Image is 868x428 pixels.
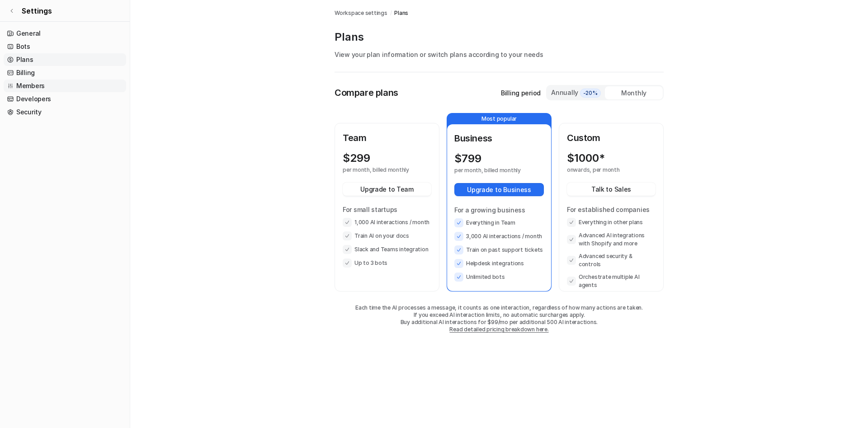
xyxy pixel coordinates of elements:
[343,218,431,227] li: 1,000 AI interactions / month
[454,218,544,227] li: Everything in Team
[567,152,605,165] p: $ 1000*
[4,106,126,118] a: Security
[22,5,52,16] span: Settings
[454,273,544,282] li: Unlimited bots
[343,231,431,240] li: Train AI on your docs
[454,167,528,174] p: per month, billed monthly
[4,66,126,79] a: Billing
[567,131,656,145] p: Custom
[567,166,639,174] p: onwards, per month
[4,40,126,53] a: Bots
[335,86,398,99] p: Compare plans
[343,152,370,165] p: $ 299
[454,152,481,165] p: $ 799
[501,88,541,98] p: Billing period
[567,205,656,214] p: For established companies
[343,166,415,174] p: per month, billed monthly
[567,252,656,268] li: Advanced security & controls
[343,183,431,196] button: Upgrade to Team
[605,86,663,99] div: Monthly
[4,80,126,92] a: Members
[454,183,544,196] button: Upgrade to Business
[447,113,551,124] p: Most popular
[454,205,544,215] p: For a growing business
[343,131,431,145] p: Team
[454,245,544,254] li: Train on past support tickets
[4,27,126,40] a: General
[454,259,544,268] li: Helpdesk integrations
[449,326,548,333] a: Read detailed pricing breakdown here.
[390,9,392,17] span: /
[454,232,544,241] li: 3,000 AI interactions / month
[567,273,656,289] li: Orchestrate multiple AI agents
[343,259,431,268] li: Up to 3 bots
[567,231,656,248] li: Advanced AI integrations with Shopify and more
[454,132,544,145] p: Business
[335,30,664,44] p: Plans
[343,245,431,254] li: Slack and Teams integration
[335,9,387,17] a: Workspace settings
[580,89,601,98] span: -20%
[551,88,601,98] div: Annually
[4,53,126,66] a: Plans
[343,205,431,214] p: For small startups
[4,93,126,105] a: Developers
[335,311,664,319] p: If you exceed AI interaction limits, no automatic surcharges apply.
[335,304,664,311] p: Each time the AI processes a message, it counts as one interaction, regardless of how many action...
[567,183,656,196] button: Talk to Sales
[394,9,408,17] a: Plans
[335,319,664,326] p: Buy additional AI interactions for $99/mo per additional 500 AI interactions.
[567,218,656,227] li: Everything in other plans
[335,50,664,59] p: View your plan information or switch plans according to your needs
